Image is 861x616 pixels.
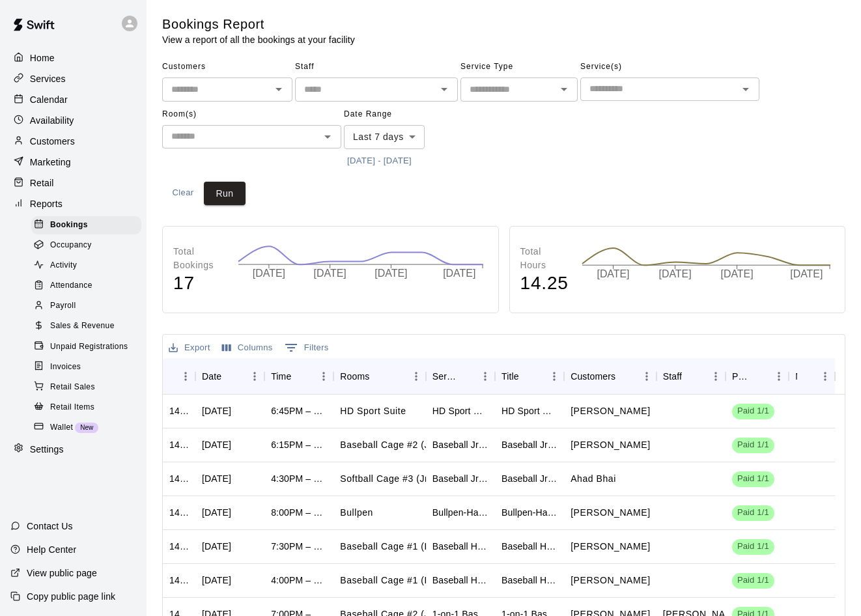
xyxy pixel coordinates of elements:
[10,152,136,172] a: Marketing
[659,269,692,280] tspan: [DATE]
[314,268,346,279] tspan: [DATE]
[31,235,147,255] a: Occupancy
[10,111,136,130] div: Availability
[31,236,141,255] div: Occupancy
[31,256,147,276] a: Activity
[271,404,327,417] div: 6:45PM – 8:00PM
[10,69,136,89] a: Services
[10,48,136,68] a: Home
[737,80,755,98] button: Open
[163,358,195,395] div: ID
[555,80,573,98] button: Open
[31,297,141,315] div: Payroll
[176,367,195,386] button: Menu
[50,320,115,333] span: Sales & Revenue
[340,472,487,486] p: Softball Cage #3 (Jr Hack Attack)
[271,574,327,587] div: 4:00PM – 5:00PM
[732,574,774,587] span: Paid 1/1
[432,404,488,417] div: HD Sport Suite+Golf Simulator- Private Room
[426,358,495,395] div: Service
[432,438,488,451] div: Baseball Jr Hack Attack- Perfect for all skill levels
[406,367,426,386] button: Menu
[169,540,189,553] div: 1436191
[169,404,189,417] div: 1438284
[501,574,558,587] div: Baseball Hack Attack- Best for 14u +
[519,367,537,385] button: Sort
[295,57,458,77] span: Staff
[30,114,74,127] p: Availability
[432,472,488,485] div: Baseball Jr Hack Attack- Perfect for all skill levels
[10,132,136,151] a: Customers
[271,438,327,451] div: 6:15PM – 6:45PM
[615,367,634,385] button: Sort
[30,135,75,148] p: Customers
[31,216,141,234] div: Bookings
[27,543,76,556] p: Help Center
[789,358,835,395] div: Notes
[31,397,147,417] a: Retail Items
[169,438,189,451] div: 1438216
[432,506,488,519] div: Bullpen-Hardball or Softball
[30,176,54,189] p: Retail
[501,358,519,395] div: Title
[432,358,457,395] div: Service
[501,540,558,553] div: Baseball Hack Attack- Best for 14u +
[751,367,769,385] button: Sort
[291,367,309,385] button: Sort
[271,358,291,395] div: Time
[580,57,759,77] span: Service(s)
[162,16,355,33] h5: Bookings Report
[50,341,128,354] span: Unpaid Registrations
[30,51,55,64] p: Home
[344,125,425,149] div: Last 7 days
[571,438,650,452] p: Izaac Timbers
[169,506,189,519] div: 1436249
[173,245,225,272] p: Total Bookings
[10,173,136,193] a: Retail
[31,419,141,437] div: WalletNew
[271,472,327,485] div: 4:30PM – 5:00PM
[340,540,479,553] p: Baseball Cage #1 (Hack Attack)
[30,156,71,169] p: Marketing
[50,279,92,292] span: Attendance
[571,358,615,395] div: Customers
[50,300,76,313] span: Payroll
[202,438,231,451] div: Thu, Sep 18, 2025
[656,358,726,395] div: Staff
[10,194,136,214] a: Reports
[457,367,475,385] button: Sort
[501,438,558,451] div: Baseball Jr Hack Attack- Perfect for all skill levels
[732,358,751,395] div: Payment
[31,338,141,356] div: Unpaid Registrations
[732,540,774,553] span: Paid 1/1
[270,80,288,98] button: Open
[31,317,141,335] div: Sales & Revenue
[637,367,656,386] button: Menu
[253,268,285,279] tspan: [DATE]
[31,276,147,296] a: Attendance
[169,367,188,385] button: Sort
[571,540,650,553] p: James Zantingh
[344,151,415,171] button: [DATE] - [DATE]
[281,337,332,358] button: Show filters
[27,567,97,580] p: View public page
[31,378,141,397] div: Retail Sales
[30,443,64,456] p: Settings
[318,128,337,146] button: Open
[732,473,774,485] span: Paid 1/1
[31,357,147,377] a: Invoices
[314,367,333,386] button: Menu
[10,440,136,459] a: Settings
[31,399,141,417] div: Retail Items
[173,272,225,295] h4: 17
[50,239,92,252] span: Occupancy
[791,269,824,280] tspan: [DATE]
[369,367,388,385] button: Sort
[245,367,264,386] button: Menu
[31,417,147,438] a: WalletNew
